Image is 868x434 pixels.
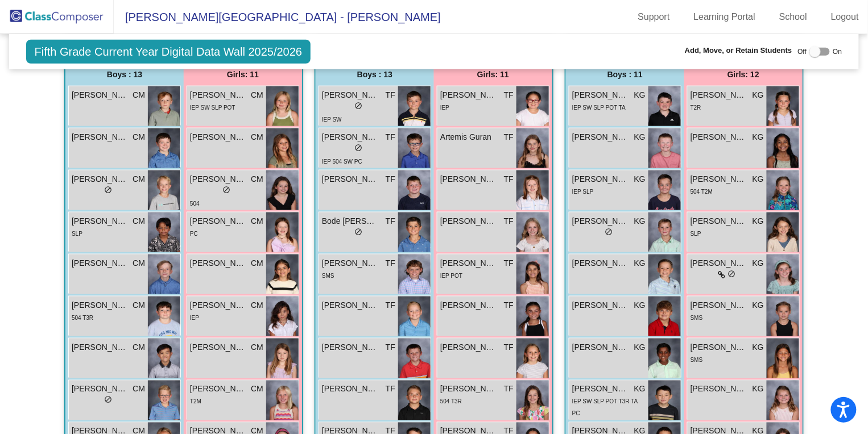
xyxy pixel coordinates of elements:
span: [PERSON_NAME] [322,383,379,395]
span: TF [386,341,395,353]
span: CM [133,299,145,311]
span: KG [634,257,646,269]
span: TF [504,89,514,101]
span: TF [386,131,395,143]
span: TF [504,341,514,353]
span: KG [753,341,764,353]
span: TF [386,257,395,269]
span: 504 T3R [440,399,462,405]
span: TF [386,215,395,227]
div: Boys : 13 [65,63,184,86]
span: [PERSON_NAME] [572,131,629,143]
span: [PERSON_NAME] [440,341,497,353]
span: do_not_disturb_alt [728,270,736,278]
span: Fifth Grade Current Year Digital Data Wall 2025/2026 [26,40,311,64]
a: Logout [822,8,868,26]
span: CM [251,215,263,227]
span: IEP [190,315,199,321]
span: KG [634,131,646,143]
span: [PERSON_NAME] [190,89,247,101]
span: [PERSON_NAME] [440,257,497,269]
span: do_not_disturb_alt [605,228,613,236]
span: IEP SLP [572,189,594,195]
span: CM [251,173,263,185]
span: CM [251,383,263,395]
span: Artemis Guran [440,131,497,143]
span: [PERSON_NAME] [572,215,629,227]
span: do_not_disturb_alt [104,186,112,194]
span: 504 T2M [691,189,713,195]
span: [PERSON_NAME] [190,215,247,227]
span: KG [634,215,646,227]
span: CM [133,215,145,227]
span: [PERSON_NAME] [691,257,747,269]
span: SMS [322,273,334,279]
a: Learning Portal [685,8,765,26]
span: [PERSON_NAME] [PERSON_NAME] [322,299,379,311]
span: KG [634,383,646,395]
span: [PERSON_NAME] [322,131,379,143]
span: [PERSON_NAME] [72,89,129,101]
span: CM [133,383,145,395]
span: Off [798,47,807,57]
span: [PERSON_NAME] [190,131,247,143]
span: CM [251,131,263,143]
span: T2M [190,399,201,405]
span: [PERSON_NAME] [322,257,379,269]
span: [PERSON_NAME] [72,383,129,395]
span: KG [634,89,646,101]
span: [PERSON_NAME] [190,173,247,185]
div: Girls: 12 [684,63,803,86]
span: KG [753,215,764,227]
span: [PERSON_NAME] [440,215,497,227]
span: [PERSON_NAME] [572,299,629,311]
span: [PERSON_NAME][GEOGRAPHIC_DATA] - [PERSON_NAME] [114,8,441,26]
span: TF [504,215,514,227]
span: [PERSON_NAME] [440,299,497,311]
span: Bode [PERSON_NAME] [322,215,379,227]
span: CM [133,341,145,353]
span: CM [133,89,145,101]
span: do_not_disturb_alt [104,396,112,404]
span: [PERSON_NAME] [691,383,747,395]
span: [PERSON_NAME] [72,299,129,311]
span: T2R [691,105,701,111]
span: IEP [440,105,449,111]
span: [PERSON_NAME] [691,215,747,227]
span: [PERSON_NAME] [691,89,747,101]
span: [PERSON_NAME] [72,131,129,143]
span: TF [504,257,514,269]
span: [PERSON_NAME] [691,299,747,311]
span: [PERSON_NAME] [572,383,629,395]
span: CM [251,257,263,269]
span: CM [251,299,263,311]
span: [PERSON_NAME] [190,299,247,311]
span: SMS [691,357,703,363]
span: IEP POT [440,273,462,279]
span: TF [504,299,514,311]
span: [PERSON_NAME] [572,257,629,269]
span: KG [634,173,646,185]
span: [PERSON_NAME] [190,383,247,395]
span: IEP SW SLP POT T3R TA PC [572,399,638,417]
span: TF [504,383,514,395]
span: KG [634,299,646,311]
span: IEP SW [322,116,342,123]
span: [PERSON_NAME] [190,257,247,269]
span: do_not_disturb_alt [354,102,362,110]
span: KG [753,173,764,185]
span: KG [753,299,764,311]
span: 504 [190,201,200,207]
span: [PERSON_NAME] [440,89,497,101]
span: KG [753,89,764,101]
span: [PERSON_NAME] [691,173,747,185]
span: KG [634,341,646,353]
span: [PERSON_NAME] [72,341,129,353]
span: IEP SW SLP POT TA [572,105,626,111]
span: KG [753,131,764,143]
span: KG [753,383,764,395]
span: IEP 504 SW PC [322,158,362,165]
span: [PERSON_NAME] [190,341,247,353]
a: Support [629,8,679,26]
span: 504 T3R [72,315,93,321]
